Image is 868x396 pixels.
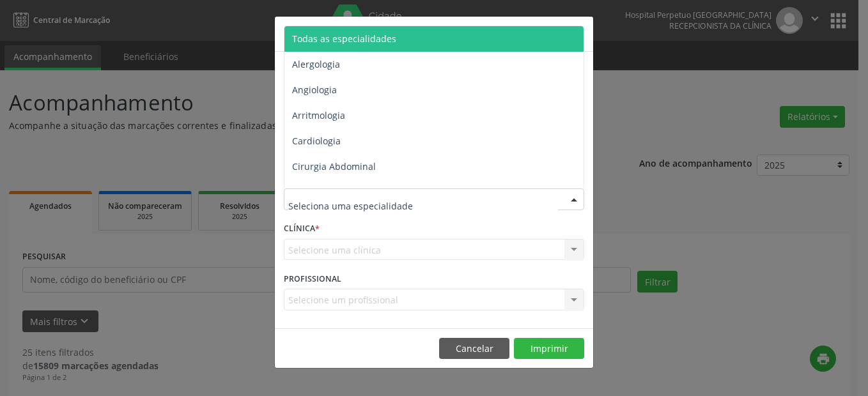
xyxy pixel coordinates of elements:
[439,338,509,360] button: Cancelar
[292,135,341,147] span: Cardiologia
[292,33,396,45] span: Todas as especialidades
[288,193,558,218] input: Seleciona uma especialidade
[284,269,341,289] label: PROFISSIONAL
[284,219,320,239] label: CLÍNICA
[568,17,593,48] button: Close
[284,26,430,42] h5: Relatório de agendamentos
[292,84,337,96] span: Angiologia
[292,186,371,198] span: Cirurgia Bariatrica
[292,109,345,121] span: Arritmologia
[292,160,376,172] span: Cirurgia Abdominal
[292,58,340,70] span: Alergologia
[514,338,584,360] button: Imprimir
